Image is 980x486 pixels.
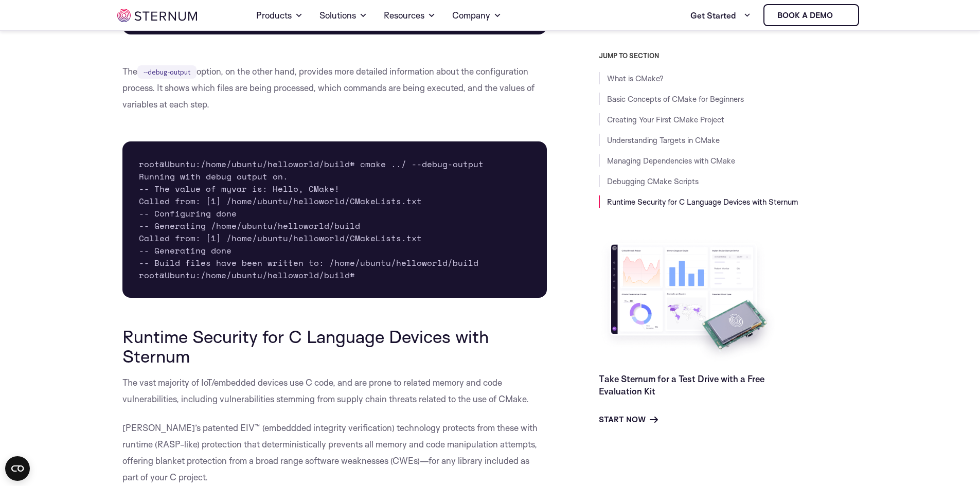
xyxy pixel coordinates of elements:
a: What is CMake? [607,74,664,83]
a: Debugging CMake Scripts [607,176,699,186]
h2: Runtime Security for C Language Devices with Sternum [122,327,547,366]
a: Runtime Security for C Language Devices with Sternum [607,197,798,207]
img: Take Sternum for a Test Drive with a Free Evaluation Kit [599,237,779,365]
a: Products [256,1,303,30]
pre: root@Ubuntu:/home/ubuntu/helloworld/build# cmake ../ --debug-output Running with debug output on.... [122,141,547,298]
a: Take Sternum for a Test Drive with a Free Evaluation Kit [599,373,764,397]
button: Open CMP widget [5,456,30,481]
h3: JUMP TO SECTION [599,51,863,60]
img: sternum iot [837,11,845,20]
a: Get Started [690,5,751,26]
code: --debug-output [137,65,197,79]
a: Book a demo [763,4,859,26]
a: Start Now [599,413,658,426]
p: The option, on the other hand, provides more detailed information about the configuration process... [122,63,547,113]
img: sternum iot [117,9,197,22]
a: Resources [384,1,436,30]
a: Company [452,1,502,30]
a: Understanding Targets in CMake [607,135,720,145]
a: Basic Concepts of CMake for Beginners [607,94,744,104]
a: Solutions [319,1,367,30]
a: Creating Your First CMake Project [607,115,724,124]
p: The vast majority of IoT/embedded devices use C code, and are prone to related memory and code vu... [122,374,547,407]
a: Managing Dependencies with CMake [607,156,735,166]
